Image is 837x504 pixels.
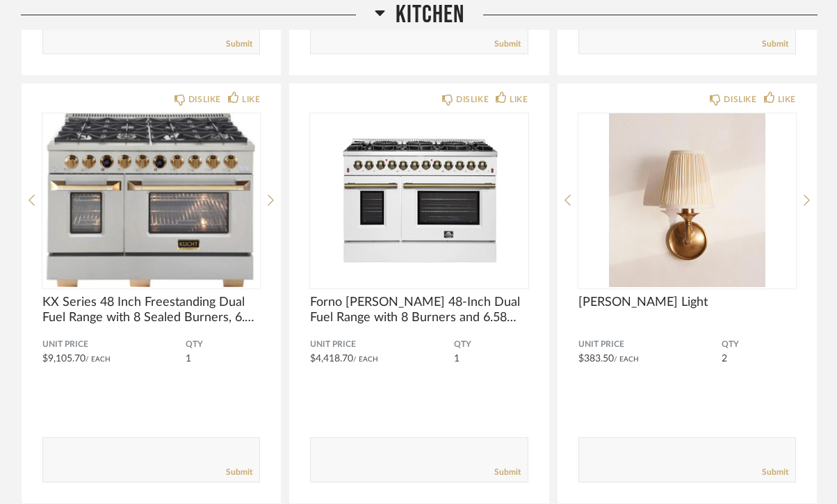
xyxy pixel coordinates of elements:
[614,356,639,363] span: / Each
[353,356,378,363] span: / Each
[186,339,260,350] span: QTY
[310,295,528,325] span: Forno [PERSON_NAME] 48-Inch Dual Fuel Range with 8 Burners and 6.58 Cu.Ft. Electric Convection Ov...
[226,38,252,50] a: Submit
[494,38,521,50] a: Submit
[310,113,528,287] img: undefined
[722,354,727,364] span: 2
[510,92,528,106] div: LIKE
[456,92,489,106] div: DISLIKE
[42,295,260,325] span: KX Series 48 Inch Freestanding Dual Fuel Range with 8 Sealed Burners, 6.7 cu. ft. Total Capacity,...
[186,354,191,364] span: 1
[42,113,260,287] img: undefined
[578,113,796,287] img: undefined
[310,339,453,350] span: Unit Price
[762,38,788,50] a: Submit
[42,354,86,364] span: $9,105.70
[578,354,614,364] span: $383.50
[242,92,260,106] div: LIKE
[722,339,796,350] span: QTY
[778,92,796,106] div: LIKE
[724,92,756,106] div: DISLIKE
[86,356,111,363] span: / Each
[310,354,353,364] span: $4,418.70
[454,339,528,350] span: QTY
[188,92,221,106] div: DISLIKE
[578,295,796,310] span: [PERSON_NAME] Light
[494,466,521,478] a: Submit
[454,354,460,364] span: 1
[762,466,788,478] a: Submit
[226,466,252,478] a: Submit
[42,339,186,350] span: Unit Price
[578,339,722,350] span: Unit Price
